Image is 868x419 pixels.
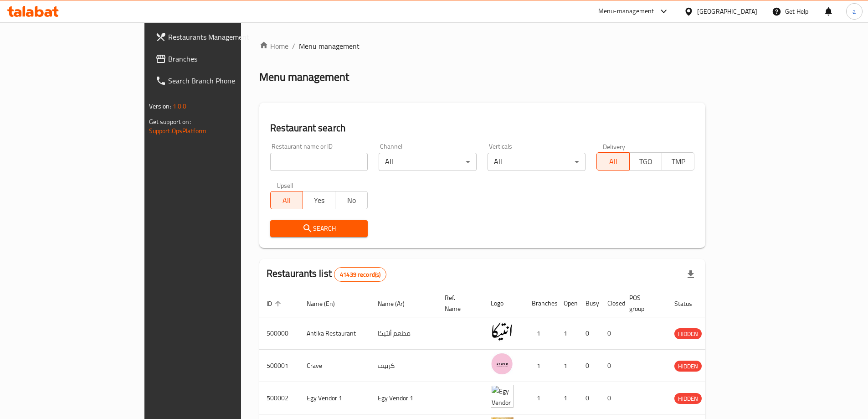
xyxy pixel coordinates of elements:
th: Branches [524,290,556,317]
div: Menu-management [598,6,654,17]
td: 0 [578,317,600,350]
button: Yes [303,191,335,209]
th: Busy [578,290,600,317]
span: HIDDEN [674,329,702,339]
span: Search Branch Phone [168,75,282,86]
label: Delivery [603,143,626,150]
span: Search [277,223,361,234]
span: All [274,194,299,207]
button: TMP [662,152,694,171]
span: Version: [149,100,171,112]
div: Export file [680,264,702,285]
img: Egy Vendor 1 [491,385,514,408]
label: Upsell [277,182,293,188]
a: Branches [148,48,289,70]
span: Name (En) [307,298,347,309]
a: Restaurants Management [148,26,289,48]
div: HIDDEN [674,393,702,404]
td: 0 [578,382,600,414]
h2: Menu management [259,70,349,84]
td: Egy Vendor 1 [299,382,370,414]
span: All [601,155,626,168]
td: 1 [556,317,578,350]
span: No [339,194,364,207]
td: Crave [299,350,370,382]
a: Support.OpsPlatform [149,125,207,137]
input: Search for restaurant name or ID.. [270,153,368,171]
th: Logo [483,290,524,317]
button: No [335,191,368,209]
td: 0 [600,317,622,350]
td: 1 [524,317,556,350]
span: Get support on: [149,116,191,128]
td: 0 [600,382,622,414]
span: a [853,6,856,16]
td: 1 [524,350,556,382]
div: All [488,153,586,171]
td: 1 [556,350,578,382]
td: 1 [556,382,578,414]
span: HIDDEN [674,393,702,404]
button: TGO [629,152,662,171]
td: 0 [600,350,622,382]
td: كرييف [370,350,437,382]
span: HIDDEN [674,361,702,372]
h2: Restaurants list [267,267,387,282]
span: POS group [629,292,656,314]
td: Antika Restaurant [299,317,370,350]
td: Egy Vendor 1 [370,382,437,414]
li: / [292,41,295,52]
th: Closed [600,290,622,317]
th: Open [556,290,578,317]
td: 1 [524,382,556,414]
span: Menu management [299,41,360,52]
td: مطعم أنتيكا [370,317,437,350]
div: HIDDEN [674,361,702,372]
img: Antika Restaurant [491,320,514,343]
button: Search [270,220,368,237]
span: Branches [168,53,282,64]
span: Name (Ar) [378,298,416,309]
button: All [596,152,629,171]
div: All [379,153,477,171]
span: Ref. Name [445,292,473,314]
td: 0 [578,350,600,382]
span: Yes [307,194,332,207]
span: ID [267,298,284,309]
div: [GEOGRAPHIC_DATA] [697,6,757,16]
button: All [270,191,303,209]
span: 41439 record(s) [334,270,386,279]
nav: breadcrumb [259,41,706,52]
h2: Restaurant search [270,121,695,135]
img: Crave [491,352,514,375]
span: 1.0.0 [173,100,187,112]
span: Restaurants Management [168,31,282,42]
span: TGO [633,155,658,168]
a: Search Branch Phone [148,70,289,92]
span: Status [674,298,704,309]
div: Total records count [334,267,386,282]
span: TMP [666,155,691,168]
